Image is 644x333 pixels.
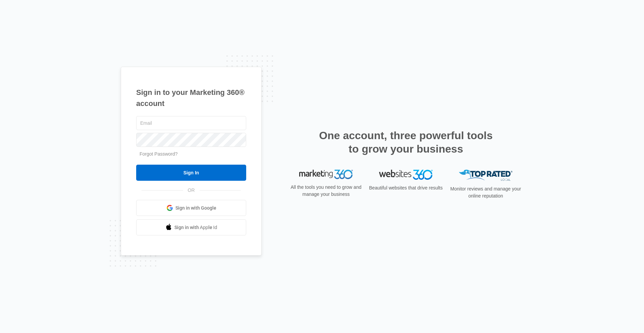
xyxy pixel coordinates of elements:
span: Sign in with Apple Id [174,224,217,231]
h1: Sign in to your Marketing 360® account [136,87,246,109]
input: Sign In [136,165,246,181]
img: Top Rated Local [459,170,513,181]
p: Beautiful websites that drive results [368,184,443,191]
p: All the tools you need to grow and manage your business [288,184,364,198]
p: Monitor reviews and manage your online reputation [448,185,523,200]
a: Sign in with Google [136,200,246,216]
span: OR [183,187,200,194]
input: Email [136,116,246,130]
img: Websites 360 [379,170,433,179]
span: Sign in with Google [175,205,216,212]
a: Forgot Password? [140,151,178,157]
h2: One account, three powerful tools to grow your business [317,129,495,156]
a: Sign in with Apple Id [136,219,246,235]
img: Marketing 360 [299,170,353,179]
